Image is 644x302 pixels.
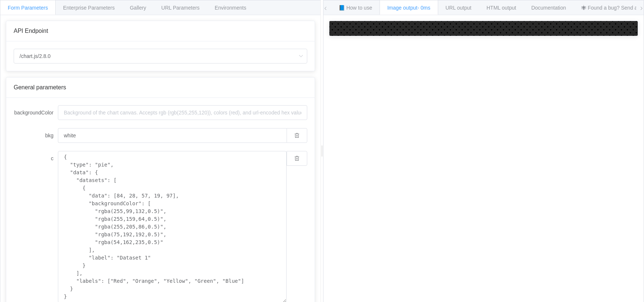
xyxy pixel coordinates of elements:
[8,5,48,11] span: Form Parameters
[161,5,200,11] span: URL Parameters
[14,128,58,143] label: bkg
[339,5,372,11] span: 📘 How to use
[418,5,430,11] span: - 0ms
[14,105,58,120] label: backgroundColor
[14,84,66,90] span: General parameters
[14,49,307,64] input: Select
[58,128,287,143] input: Background of the chart canvas. Accepts rgb (rgb(255,255,120)), colors (red), and url-encoded hex...
[487,5,516,11] span: HTML output
[531,5,566,11] span: Documentation
[14,28,48,34] span: API Endpoint
[446,5,471,11] span: URL output
[58,105,307,120] input: Background of the chart canvas. Accepts rgb (rgb(255,255,120)), colors (red), and url-encoded hex...
[387,5,430,11] span: Image output
[63,5,115,11] span: Enterprise Parameters
[14,151,58,166] label: c
[130,5,146,11] span: Gallery
[215,5,246,11] span: Environments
